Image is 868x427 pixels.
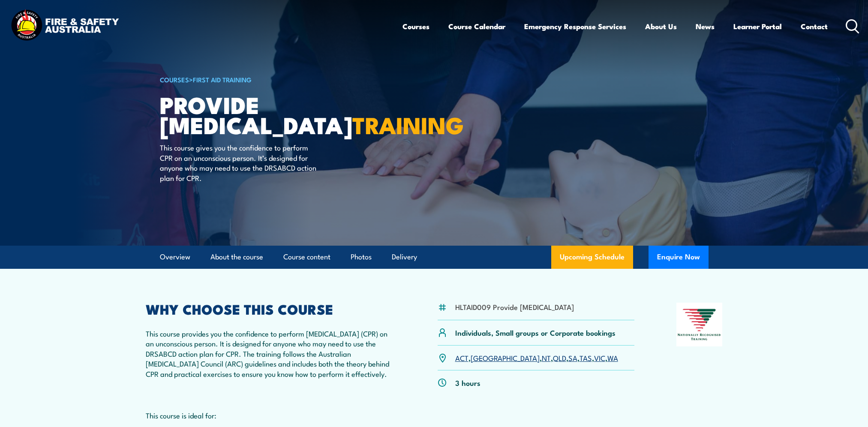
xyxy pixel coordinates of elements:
[146,303,396,315] h2: WHY CHOOSE THIS COURSE
[607,352,618,363] a: WA
[160,74,372,84] h6: >
[392,246,417,268] a: Delivery
[542,352,551,363] a: NT
[160,246,190,268] a: Overview
[696,15,715,38] a: News
[455,352,469,363] a: ACT
[580,352,592,363] a: TAS
[455,353,618,363] p: , , , , , , ,
[471,352,540,363] a: [GEOGRAPHIC_DATA]
[160,142,316,183] p: This course gives you the confidence to perform CPR on an unconscious person. It’s designed for a...
[801,15,828,38] a: Contact
[676,303,723,346] img: Nationally Recognised Training logo.
[455,328,616,337] p: Individuals, Small groups or Corporate bookings
[352,106,464,142] strong: TRAINING
[733,15,782,38] a: Learner Portal
[524,15,626,38] a: Emergency Response Services
[160,75,189,84] a: COURSES
[551,246,633,269] a: Upcoming Schedule
[455,378,481,388] p: 3 hours
[645,15,677,38] a: About Us
[448,15,505,38] a: Course Calendar
[210,246,263,268] a: About the course
[146,410,396,420] p: This course is ideal for:
[283,246,330,268] a: Course content
[568,352,577,363] a: SA
[649,246,709,269] button: Enquire Now
[402,15,429,38] a: Courses
[193,75,252,84] a: First Aid Training
[594,352,605,363] a: VIC
[455,302,574,312] li: HLTAID009 Provide [MEDICAL_DATA]
[351,246,372,268] a: Photos
[146,328,396,379] p: This course provides you the confidence to perform [MEDICAL_DATA] (CPR) on an unconscious person....
[160,94,372,134] h1: Provide [MEDICAL_DATA]
[553,352,566,363] a: QLD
